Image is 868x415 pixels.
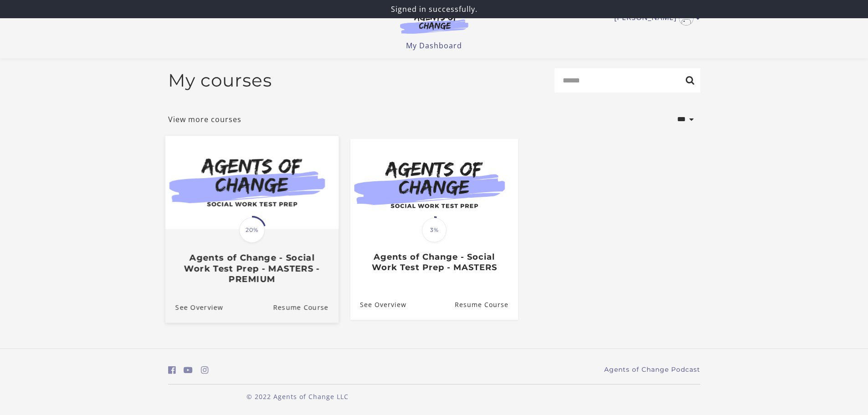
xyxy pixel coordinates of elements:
[360,252,508,272] h3: Agents of Change - Social Work Test Prep - MASTERS
[273,292,339,322] a: Agents of Change - Social Work Test Prep - MASTERS - PREMIUM: Resume Course
[604,365,700,374] a: Agents of Change Podcast
[168,70,272,91] h2: My courses
[201,364,209,377] a: https://www.instagram.com/agentsofchangeprep/ (Open in a new window)
[422,218,447,242] span: 3%
[350,290,406,319] a: Agents of Change - Social Work Test Prep - MASTERS: See Overview
[201,366,209,374] i: https://www.instagram.com/agentsofchangeprep/ (Open in a new window)
[184,366,193,374] i: https://www.youtube.com/c/AgentsofChangeTestPrepbyMeaganMitchell (Open in a new window)
[168,392,427,401] p: © 2022 Agents of Change LLC
[175,252,328,284] h3: Agents of Change - Social Work Test Prep - MASTERS - PREMIUM
[614,11,696,26] a: Toggle menu
[184,364,193,377] a: https://www.youtube.com/c/AgentsofChangeTestPrepbyMeaganMitchell (Open in a new window)
[390,13,478,34] img: Agents of Change Logo
[406,41,462,51] a: My Dashboard
[168,366,176,374] i: https://www.facebook.com/groups/aswbtestprep (Open in a new window)
[454,290,518,319] a: Agents of Change - Social Work Test Prep - MASTERS: Resume Course
[4,4,864,15] p: Signed in successfully.
[168,364,176,377] a: https://www.facebook.com/groups/aswbtestprep (Open in a new window)
[168,114,241,125] a: View more courses
[165,292,223,322] a: Agents of Change - Social Work Test Prep - MASTERS - PREMIUM: See Overview
[239,217,265,243] span: 20%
